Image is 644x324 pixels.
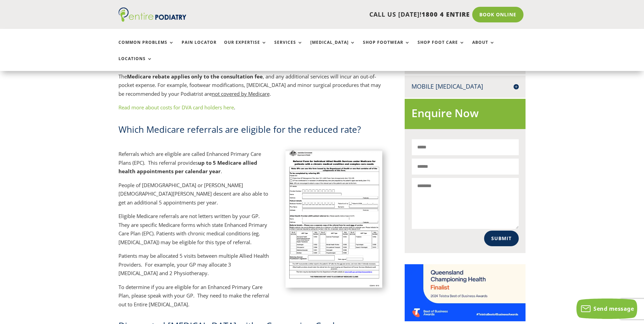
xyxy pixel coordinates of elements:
a: Pain Locator [182,40,217,55]
p: Patients may be allocated 5 visits between multiple Allied Health Providers. For example, your GP... [118,252,271,283]
h4: Mobile [MEDICAL_DATA] [411,82,519,91]
p: Eligible Medicare referrals are not letters written by your GP. They are specific Medicare forms ... [118,212,271,252]
p: People of [DEMOGRAPHIC_DATA] or [PERSON_NAME][DEMOGRAPHIC_DATA][PERSON_NAME] descent are also abl... [118,181,271,212]
a: Telstra Business Awards QLD State Finalist - Championing Health Category [405,316,526,323]
span: not covered by Medicare [212,90,270,97]
a: Shop Footwear [363,40,410,55]
p: To determine if you are eligible for an Enhanced Primary Care Plan, please speak with your GP. Th... [118,283,271,309]
a: Entire Podiatry [118,16,186,23]
p: Referrals which are eligible are called Enhanced Primary Care Plans (EPC). This referral provides . [118,150,271,181]
a: Our Expertise [224,40,267,55]
a: About [472,40,495,55]
h2: Enquire Now [411,106,519,124]
a: Book Online [472,7,523,22]
img: logo (1) [118,7,186,22]
button: Send message [576,299,637,319]
p: CALL US [DATE]! [213,10,470,19]
a: Read more about costs for DVA card holders here [118,104,234,111]
strong: Medicare rebate applies only to the consultation fee [127,73,263,80]
a: Shop Foot Care [418,40,465,55]
p: The , and any additional services will incur an out-of-pocket expense. For example, footwear modi... [118,72,383,104]
a: Common Problems [118,40,174,55]
h2: Which Medicare referrals are eligible for the reduced rate? [118,123,383,139]
a: Locations [118,56,152,71]
a: [MEDICAL_DATA] [310,40,355,55]
img: Telstra Business Awards QLD State Finalist - Championing Health Category [405,264,526,321]
span: Send message [593,305,634,312]
a: Services [274,40,303,55]
button: Submit [484,231,519,246]
p: . [118,103,383,112]
img: GP Referral Form for Podiatry and Medicare [286,150,383,287]
span: 1800 4 ENTIRE [422,10,470,18]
